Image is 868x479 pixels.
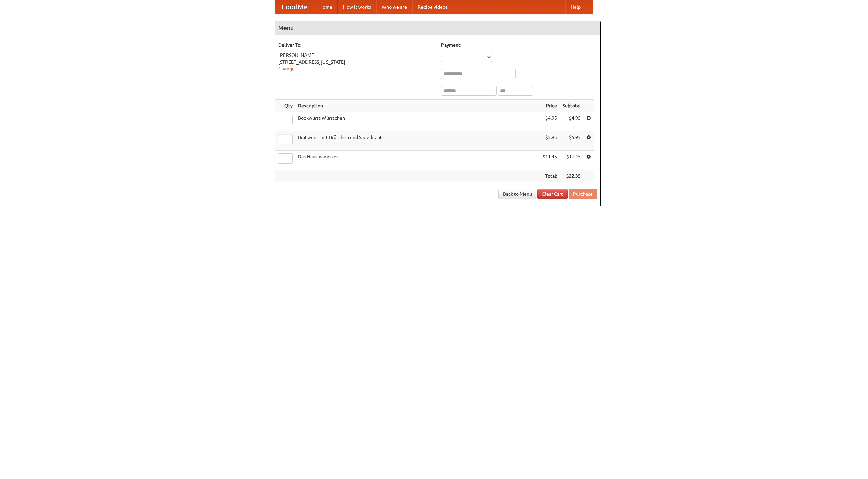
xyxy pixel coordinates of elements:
[540,151,560,170] td: $11.45
[565,0,586,14] a: Help
[275,0,314,14] a: FoodMe
[441,42,597,48] h5: Payment:
[560,112,584,131] td: $4.95
[560,170,584,182] th: $22.35
[295,100,540,112] th: Description
[278,52,434,59] div: [PERSON_NAME]
[540,100,560,112] th: Price
[498,189,536,199] a: Back to Menu
[295,131,540,151] td: Bratwurst mit Brötchen und Sauerkraut
[295,112,540,131] td: Bockwurst Würstchen
[295,151,540,170] td: Das Hausmannskost
[275,21,600,35] h4: Menu
[537,189,568,199] a: Clear Cart
[569,189,597,199] button: Purchase
[540,112,560,131] td: $4.95
[314,0,338,14] a: Home
[560,151,584,170] td: $11.45
[275,100,295,112] th: Qty
[278,59,434,65] div: [STREET_ADDRESS][US_STATE]
[540,170,560,182] th: Total:
[560,100,584,112] th: Subtotal
[540,131,560,151] td: $5.95
[278,66,295,71] a: Change
[376,0,412,14] a: Who we are
[338,0,376,14] a: How it works
[560,131,584,151] td: $5.95
[278,42,434,48] h5: Deliver To:
[412,0,453,14] a: Recipe videos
